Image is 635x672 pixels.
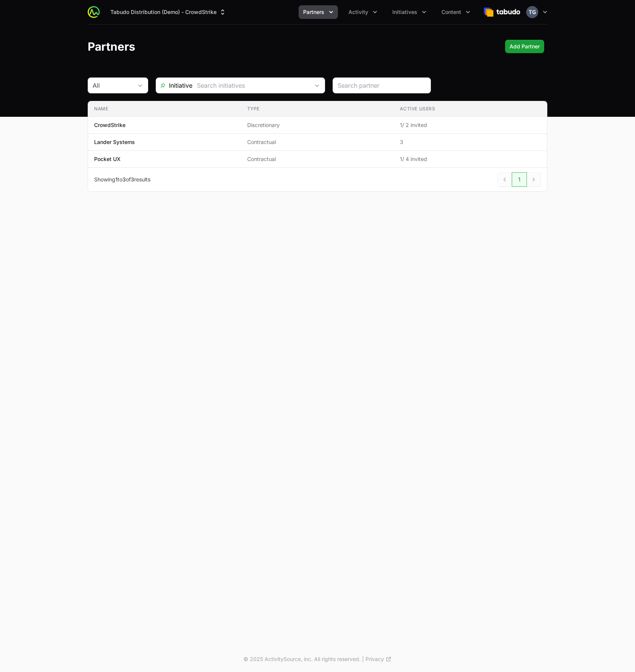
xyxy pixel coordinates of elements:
span: Contractual [247,155,388,163]
p: Pocket UX [94,155,121,163]
input: Search initiatives [192,78,310,93]
div: Content menu [437,5,475,19]
img: Timothy Greig [526,6,538,18]
p: CrowdStrike [94,121,125,129]
div: Initiatives menu [388,5,431,19]
span: Content [441,8,461,16]
button: Content [437,5,475,19]
div: Supplier switch menu [106,5,231,19]
button: Activity [344,5,382,19]
span: Activity [348,8,368,16]
img: Tabudo Distribution (Demo) [484,5,520,20]
input: Search partner [338,81,426,90]
a: 1 [512,172,527,187]
span: 3 [400,138,541,146]
button: All [88,78,148,93]
img: ActivitySource [88,6,100,18]
div: Main navigation [100,5,475,19]
button: Initiatives [388,5,431,19]
h1: Partners [88,40,135,53]
span: Discretionary [247,121,388,129]
p: © 2025 ActivitySource, inc. All rights reserved. [243,655,361,663]
span: Add Partner [510,42,540,51]
span: Initiatives [392,8,417,16]
span: 1 [115,176,118,183]
span: 3 [131,176,134,183]
button: Partners [299,5,338,19]
span: 3 [122,176,126,183]
span: Initiative [156,81,192,90]
div: Primary actions [505,40,544,53]
th: Active Users [394,101,547,117]
th: Name [88,101,241,117]
p: Showing to of results [94,176,150,183]
span: 1 / 4 invited [400,155,541,163]
span: Contractual [247,138,388,146]
div: Activity menu [344,5,382,19]
span: 1 / 2 invited [400,121,541,129]
div: Partners menu [299,5,338,19]
div: Open [310,78,325,93]
th: Type [241,101,394,117]
span: Partners [303,8,324,16]
button: Add Partner [505,40,544,53]
button: Tabudo Distribution (Demo) - CrowdStrike [106,5,231,19]
div: All [93,81,133,90]
span: | [362,655,364,663]
p: Lander Systems [94,138,135,146]
a: Privacy [366,655,392,663]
